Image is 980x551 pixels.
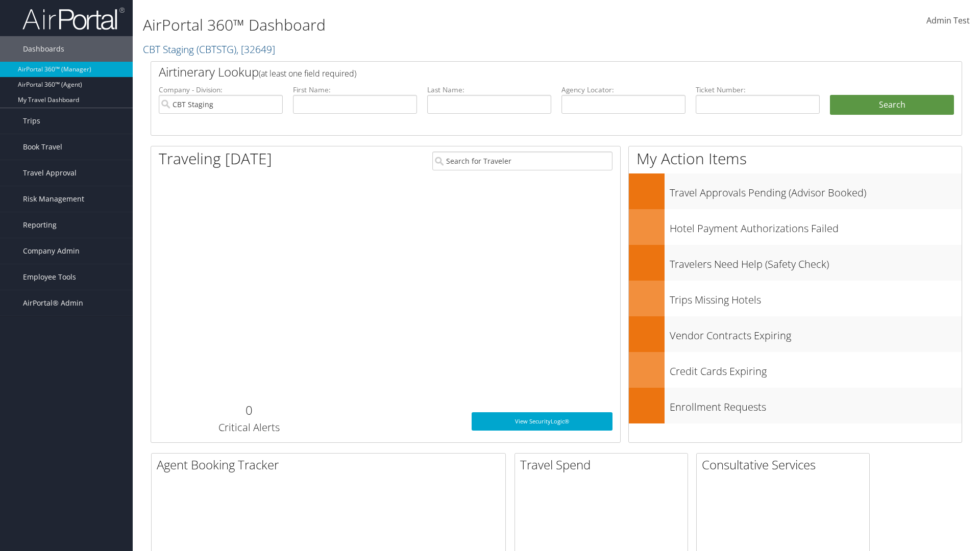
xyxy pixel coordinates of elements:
label: Last Name: [427,85,551,95]
span: AirPortal® Admin [23,290,83,316]
a: Travelers Need Help (Safety Check) [629,245,962,281]
span: , [ 32649 ] [236,42,275,56]
h1: AirPortal 360™ Dashboard [143,14,694,36]
input: Search for Traveler [432,152,612,170]
label: Agency Locator: [561,85,685,95]
h2: Travel Spend [520,456,688,473]
span: Company Admin [23,238,80,264]
a: Travel Approvals Pending (Advisor Booked) [629,173,962,209]
a: Credit Cards Expiring [629,352,962,388]
h3: Hotel Payment Authorizations Failed [670,216,962,236]
button: Search [830,95,954,115]
h3: Vendor Contracts Expiring [670,323,962,343]
h2: Consultative Services [702,456,869,473]
h3: Trips Missing Hotels [670,288,962,307]
h1: My Action Items [629,148,962,169]
a: Hotel Payment Authorizations Failed [629,209,962,245]
span: Admin Test [926,15,970,26]
span: ( CBTSTG ) [197,42,236,56]
h3: Enrollment Requests [670,395,962,414]
label: Ticket Number: [696,85,820,95]
span: Employee Tools [23,264,76,290]
h3: Critical Alerts [159,420,339,435]
img: airportal-logo.png [22,7,125,31]
a: Trips Missing Hotels [629,281,962,316]
span: Book Travel [23,134,62,160]
h1: Traveling [DATE] [159,148,272,169]
a: View SecurityLogic® [472,412,612,431]
h2: Airtinerary Lookup [159,63,887,81]
h2: Agent Booking Tracker [157,456,505,473]
span: (at least one field required) [259,68,356,79]
a: Vendor Contracts Expiring [629,316,962,352]
span: Risk Management [23,186,84,212]
span: Dashboards [23,36,64,62]
h3: Travelers Need Help (Safety Check) [670,252,962,271]
span: Trips [23,108,40,134]
h2: 0 [159,402,339,419]
a: Enrollment Requests [629,388,962,423]
span: Reporting [23,212,57,238]
label: First Name: [293,85,417,95]
a: Admin Test [926,5,970,37]
label: Company - Division: [159,85,283,95]
h3: Credit Cards Expiring [670,359,962,379]
h3: Travel Approvals Pending (Advisor Booked) [670,181,962,200]
a: CBT Staging [143,42,275,56]
span: Travel Approval [23,160,77,186]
